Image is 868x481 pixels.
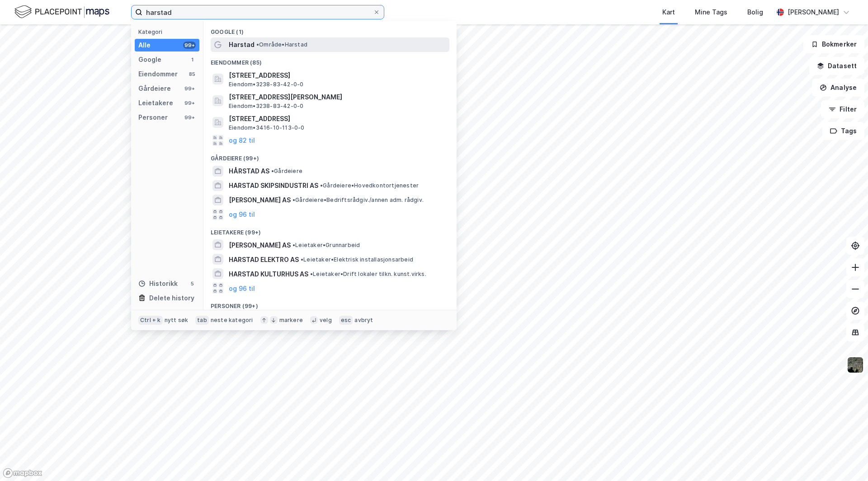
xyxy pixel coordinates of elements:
div: Google [138,54,161,65]
div: Ctrl + k [138,316,163,325]
div: Kontrollprogram for chat [823,438,868,481]
div: 99+ [183,99,196,107]
div: 99+ [183,85,196,92]
button: Datasett [809,57,864,75]
span: Eiendom • 3416-10-113-0-0 [229,124,305,131]
span: Område • Harstad [256,41,307,48]
div: neste kategori [211,317,253,324]
div: 85 [189,70,196,78]
button: og 96 til [229,283,255,294]
span: Leietaker • Grunnarbeid [292,242,360,249]
div: Gårdeiere (99+) [203,148,457,164]
div: Kart [662,7,675,18]
div: Kategori [138,28,199,35]
span: Gårdeiere [271,168,302,175]
span: Eiendom • 3238-83-42-0-0 [229,81,303,88]
img: logo.f888ab2527a4732fd821a326f86c7f29.svg [14,4,109,20]
button: Tags [822,122,864,140]
div: 99+ [183,42,196,49]
span: HARSTAD KULTURHUS AS [229,269,308,280]
button: og 96 til [229,209,255,220]
div: Historikk [138,278,178,289]
button: Filter [821,100,864,118]
div: tab [195,316,209,325]
span: HARSTAD ELEKTRO AS [229,254,299,265]
div: Gårdeiere [138,83,171,94]
span: • [301,256,303,263]
span: HARSTAD SKIPSINDUSTRI AS [229,180,318,191]
input: Søk på adresse, matrikkel, gårdeiere, leietakere eller personer [142,5,373,19]
div: Bolig [747,7,763,18]
span: [STREET_ADDRESS][PERSON_NAME] [229,92,446,103]
span: Gårdeiere • Bedriftsrådgiv./annen adm. rådgiv. [292,196,424,204]
button: Analyse [812,79,864,97]
span: • [320,182,323,189]
span: [STREET_ADDRESS] [229,70,446,81]
span: • [310,271,313,277]
div: nytt søk [165,317,189,324]
a: Mapbox homepage [3,468,42,478]
div: Personer [138,112,168,123]
span: HÅRSTAD AS [229,166,269,177]
div: Alle [138,40,151,51]
span: [PERSON_NAME] AS [229,195,291,205]
span: Harstad [229,39,255,50]
div: 5 [189,280,196,287]
span: • [292,242,295,248]
div: velg [320,317,332,324]
div: Leietakere [138,98,173,108]
span: Leietaker • Elektrisk installasjonsarbeid [301,256,413,263]
iframe: Chat Widget [823,438,868,481]
span: • [271,168,274,174]
div: Personer (99+) [203,295,457,312]
span: • [292,196,295,203]
div: 99+ [183,114,196,121]
img: 9k= [847,356,864,374]
div: [PERSON_NAME] [788,7,839,18]
button: og 82 til [229,135,255,146]
div: 1 [189,56,196,63]
div: Delete history [149,293,194,304]
span: [PERSON_NAME] AS [229,240,291,251]
div: Leietakere (99+) [203,222,457,238]
div: Eiendommer (85) [203,52,457,68]
div: esc [339,316,353,325]
div: markere [279,317,303,324]
span: [STREET_ADDRESS] [229,113,446,124]
div: Google (1) [203,21,457,37]
span: Gårdeiere • Hovedkontortjenester [320,182,419,189]
div: avbryt [354,317,373,324]
div: Eiendommer [138,69,178,79]
button: Bokmerker [803,35,864,53]
span: • [256,41,259,48]
span: Eiendom • 3238-83-42-0-0 [229,103,303,110]
span: Leietaker • Drift lokaler tilkn. kunst.virks. [310,271,426,278]
div: Mine Tags [695,7,727,18]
